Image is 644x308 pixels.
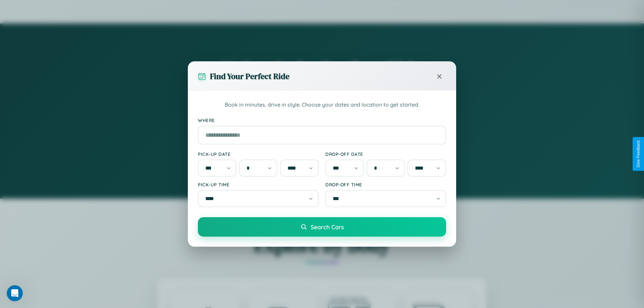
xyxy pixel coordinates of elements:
[198,151,319,157] label: Pick-up Date
[198,117,446,123] label: Where
[198,101,446,109] p: Book in minutes, drive in style. Choose your dates and location to get started.
[198,217,446,237] button: Search Cars
[198,182,319,187] label: Pick-up Time
[210,71,289,82] h3: Find Your Perfect Ride
[325,182,446,187] label: Drop-off Time
[311,223,344,231] span: Search Cars
[325,151,446,157] label: Drop-off Date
